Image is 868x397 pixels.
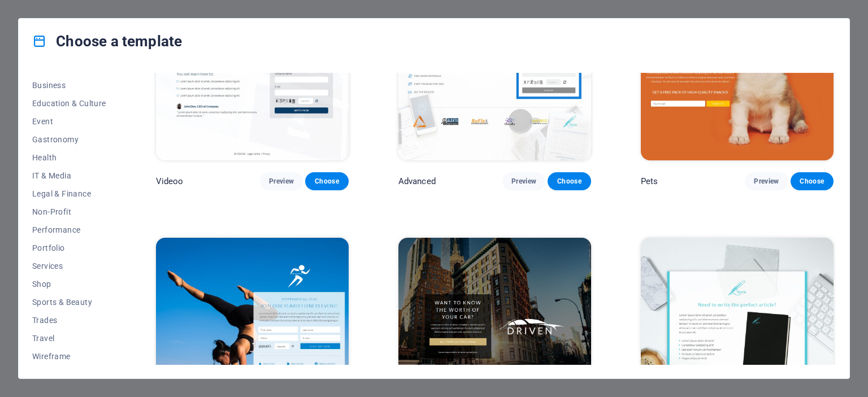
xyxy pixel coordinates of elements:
button: Wireframe [32,347,106,365]
span: Gastronomy [32,135,106,144]
span: Performance [32,225,106,234]
span: Preview [754,177,779,186]
span: Event [32,117,106,126]
span: Business [32,81,106,90]
button: Portfolio [32,239,106,257]
span: IT & Media [32,171,106,180]
span: Wireframe [32,352,106,361]
button: Trades [32,311,106,329]
button: Performance [32,221,106,239]
button: Travel [32,329,106,347]
span: Education & Culture [32,99,106,108]
button: Non-Profit [32,203,106,221]
button: Health [32,149,106,167]
span: Trades [32,316,106,325]
span: Preview [511,177,536,186]
span: Legal & Finance [32,189,106,198]
button: Business [32,76,106,94]
button: Shop [32,275,106,293]
button: Gastronomy [32,130,106,149]
button: Education & Culture [32,94,106,112]
span: Portfolio [32,243,106,252]
p: Pets [641,176,658,187]
button: Event [32,112,106,130]
button: Services [32,257,106,275]
p: Videoo [156,176,184,187]
button: Preview [260,172,303,190]
span: Services [32,261,106,271]
button: Choose [791,172,834,190]
p: Advanced [398,176,436,187]
span: Sports & Beauty [32,298,106,307]
button: Legal & Finance [32,185,106,203]
h4: Choose a template [32,32,182,50]
span: Shop [32,280,106,289]
button: Sports & Beauty [32,293,106,311]
button: Choose [305,172,348,190]
span: Travel [32,334,106,343]
button: Preview [745,172,788,190]
span: Choose [314,177,339,186]
button: Preview [502,172,545,190]
button: Choose [548,172,591,190]
span: Non-Profit [32,207,106,216]
span: Choose [557,177,581,186]
button: IT & Media [32,167,106,185]
span: Preview [269,177,294,186]
span: Health [32,153,106,162]
span: Choose [800,177,824,186]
